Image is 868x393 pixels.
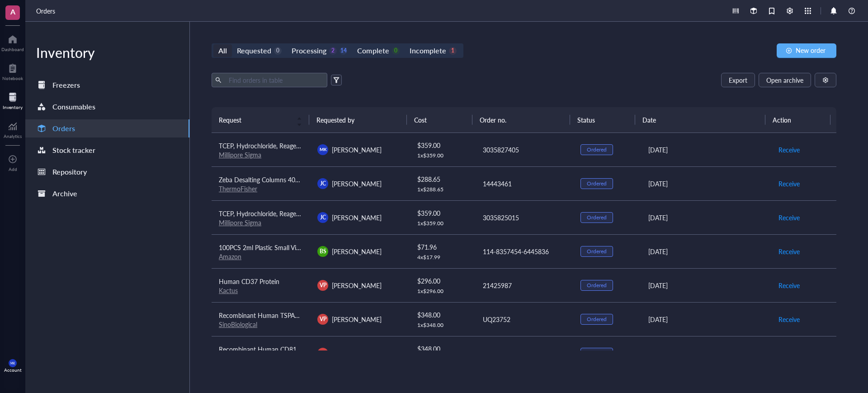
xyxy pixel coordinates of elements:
[25,76,189,94] a: Freezers
[25,185,189,203] a: Archive
[475,200,573,234] td: 3035825015
[392,47,400,55] div: 0
[25,98,189,116] a: Consumables
[635,107,765,133] th: Date
[766,76,803,84] span: Open archive
[225,73,324,87] input: Find orders in table
[332,247,382,256] span: [PERSON_NAME]
[10,6,15,17] span: A
[10,361,15,365] span: MK
[332,349,382,358] span: [PERSON_NAME]
[410,44,446,57] div: Incomplete
[4,133,22,139] div: Analytics
[340,47,347,55] div: 14
[417,186,468,193] div: 1 x $ 288.65
[475,234,573,268] td: 114-8357454-6445836
[778,145,800,155] span: Receive
[219,115,291,125] span: Request
[778,346,800,360] button: Receive
[483,246,566,256] div: 114-8357454-6445836
[3,90,23,110] a: Inventory
[320,247,326,256] span: BS
[36,6,57,16] a: Orders
[648,348,764,358] div: [DATE]
[778,314,800,324] span: Receive
[648,179,764,189] div: [DATE]
[417,276,468,286] div: $ 296.00
[219,184,257,193] a: ThermoFisher
[587,282,607,289] div: Ordered
[778,142,800,157] button: Receive
[417,322,468,329] div: 1 x $ 348.00
[721,73,755,87] button: Export
[475,302,573,336] td: UQ23752
[587,248,607,255] div: Ordered
[483,314,566,324] div: UQ23752
[417,220,468,227] div: 1 x $ 359.00
[778,246,800,256] span: Receive
[483,348,566,358] div: UQ23752
[417,242,468,252] div: $ 71.96
[449,47,457,55] div: 1
[320,349,326,357] span: VP
[52,166,87,178] div: Repository
[332,179,382,188] span: [PERSON_NAME]
[332,281,382,290] span: [PERSON_NAME]
[587,180,607,187] div: Ordered
[472,107,570,133] th: Order no.
[587,316,607,323] div: Ordered
[778,244,800,259] button: Receive
[483,145,566,155] div: 3035827405
[765,107,830,133] th: Action
[777,43,836,58] button: New order
[648,314,764,324] div: [DATE]
[778,213,800,223] span: Receive
[483,213,566,223] div: 3035825015
[778,278,800,293] button: Receive
[587,146,607,153] div: Ordered
[25,119,189,137] a: Orders
[329,47,337,55] div: 2
[320,281,326,289] span: VP
[475,133,573,167] td: 3035827405
[332,315,382,324] span: [PERSON_NAME]
[219,286,238,295] a: Kactus
[274,47,282,55] div: 0
[219,243,577,252] span: 100PCS 2ml Plastic Small Vials with Screw Caps Sample Tubes Cryotubes,PP Material, Free from DNas...
[475,336,573,370] td: UQ23752
[759,73,811,87] button: Open archive
[778,179,800,189] span: Receive
[357,44,389,57] div: Complete
[417,152,468,159] div: 1 x $ 359.00
[417,344,468,354] div: $ 348.00
[237,44,271,57] div: Requested
[332,213,382,222] span: [PERSON_NAME]
[219,277,279,286] span: Human CD37 Protein
[1,47,24,52] div: Dashboard
[212,107,309,133] th: Request
[320,180,326,188] span: JC
[4,119,22,139] a: Analytics
[320,315,326,323] span: VP
[729,76,747,84] span: Export
[52,144,95,156] div: Stock tracker
[212,43,463,58] div: segmented control
[219,209,321,218] span: TCEP, Hydrochloride, Reagent Grade
[483,280,566,290] div: 21425987
[25,163,189,181] a: Repository
[9,166,17,172] div: Add
[52,79,80,91] div: Freezers
[778,312,800,327] button: Receive
[52,100,95,113] div: Consumables
[219,311,325,320] span: Recombinant Human TSPAN1 Protein
[25,141,189,159] a: Stock tracker
[219,252,241,261] a: Amazon
[417,310,468,320] div: $ 348.00
[219,141,321,150] span: TCEP, Hydrochloride, Reagent Grade
[2,76,23,81] div: Notebook
[2,61,23,81] a: Notebook
[417,208,468,218] div: $ 359.00
[475,166,573,200] td: 14443461
[219,175,342,184] span: Zeba Desalting Columns 40K MWCO 10 mL
[587,350,607,357] div: Ordered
